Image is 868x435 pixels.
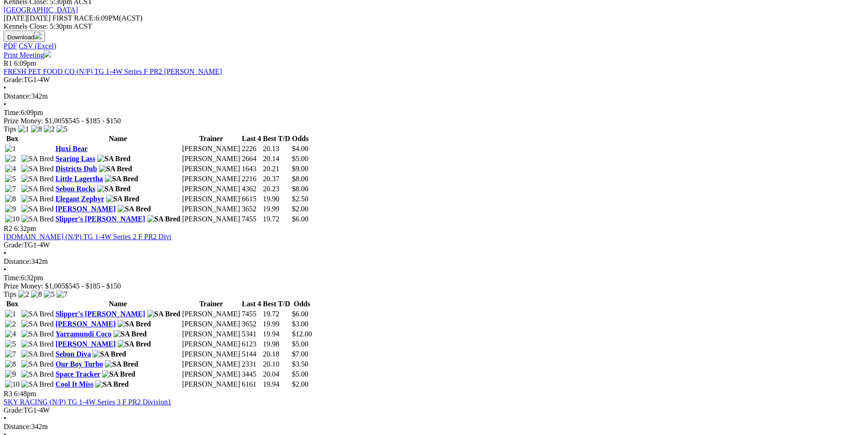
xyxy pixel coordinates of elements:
img: SA Bred [113,330,147,338]
img: SA Bred [21,205,54,213]
span: R2 [4,225,12,232]
th: Odds [292,134,309,143]
img: 10 [5,215,20,223]
th: Last 4 [241,299,262,309]
span: $2.50 [292,195,308,203]
img: 9 [5,370,16,378]
a: [GEOGRAPHIC_DATA] [4,6,78,14]
span: • [4,266,6,273]
td: 19.90 [262,194,291,204]
span: $4.00 [292,145,308,152]
span: Time: [4,274,21,282]
span: Tips [4,125,16,133]
div: TG1-4W [4,406,864,414]
td: [PERSON_NAME] [182,174,241,183]
div: TG1-4W [4,241,864,249]
div: 342m [4,423,864,431]
span: $3.00 [292,320,308,328]
span: R1 [4,59,12,67]
span: $6.00 [292,215,308,223]
td: 2216 [241,174,262,183]
td: [PERSON_NAME] [182,380,241,389]
td: 6161 [241,380,262,389]
img: SA Bred [21,320,54,328]
button: Download [4,31,45,42]
span: $8.00 [292,185,308,193]
img: 4 [5,330,16,338]
span: $9.00 [292,165,308,173]
span: R3 [4,390,12,398]
a: [PERSON_NAME] [56,340,116,348]
th: Best T/D [262,299,291,309]
img: SA Bred [99,165,132,173]
th: Name [55,134,181,143]
img: SA Bred [147,310,180,318]
td: 5341 [241,330,262,339]
img: SA Bred [21,370,54,378]
span: Tips [4,290,16,298]
span: $6.00 [292,310,308,318]
span: Box [6,300,19,308]
td: [PERSON_NAME] [182,360,241,369]
td: [PERSON_NAME] [182,340,241,349]
td: [PERSON_NAME] [182,330,241,339]
th: Last 4 [241,134,262,143]
img: SA Bred [21,330,54,338]
img: 10 [5,380,20,388]
img: SA Bred [102,370,135,378]
div: 6:09pm [4,109,864,117]
span: $545 - $185 - $150 [65,117,121,125]
img: SA Bred [106,195,139,203]
span: $8.00 [292,175,308,183]
th: Trainer [182,134,241,143]
img: 7 [56,290,67,299]
th: Odds [292,299,313,309]
img: SA Bred [21,195,54,203]
span: Distance: [4,423,31,430]
a: Slipper's [PERSON_NAME] [56,215,145,223]
a: [DOMAIN_NAME] (N/P) TG 1-4W Series 2 F PR2 Divi [4,233,171,241]
span: $5.00 [292,340,308,348]
td: [PERSON_NAME] [182,184,241,194]
span: 6:32pm [14,225,36,232]
span: $2.00 [292,380,308,388]
td: [PERSON_NAME] [182,194,241,204]
img: SA Bred [21,310,54,318]
img: 1 [5,310,16,318]
td: 19.94 [262,380,291,389]
a: Sebon Diva [56,350,91,358]
span: • [4,84,6,92]
td: 7455 [241,309,262,319]
span: • [4,414,6,422]
img: SA Bred [21,340,54,348]
img: 5 [5,340,16,348]
img: SA Bred [147,215,180,223]
span: $3.50 [292,360,308,368]
span: • [4,100,6,108]
div: Download [4,42,864,50]
img: download.svg [34,32,41,39]
img: SA Bred [97,185,130,193]
td: 20.14 [262,154,291,163]
td: 19.99 [262,320,291,329]
div: Prize Money: $1,005 [4,117,864,125]
td: 2226 [241,144,262,153]
img: SA Bred [21,215,54,223]
span: Grade: [4,76,24,84]
a: Print Meeting [4,51,51,59]
th: Trainer [182,299,241,309]
span: 6:48pm [14,390,36,398]
img: 1 [18,125,29,133]
a: Sebon Rocks [56,185,96,193]
td: [PERSON_NAME] [182,215,241,224]
a: SKY RACING (N/P) TG 1-4W Series 3 F PR2 Division1 [4,398,171,406]
a: [PERSON_NAME] [56,205,116,213]
img: SA Bred [118,205,151,213]
td: 2331 [241,360,262,369]
td: [PERSON_NAME] [182,204,241,214]
span: 6:09pm [14,59,36,67]
a: Cool It Miss [56,380,94,388]
img: 4 [5,165,16,173]
td: 20.13 [262,144,291,153]
a: Yarramundi Coco [56,330,112,338]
